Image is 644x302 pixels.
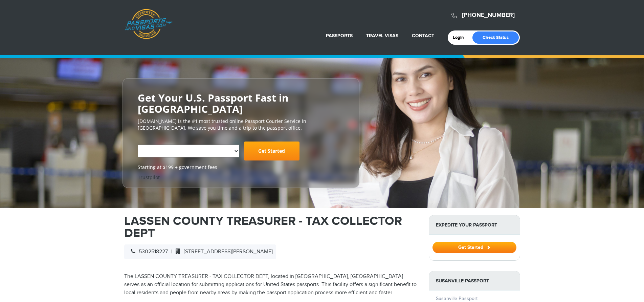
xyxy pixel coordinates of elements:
[244,142,299,160] a: Get Started
[124,273,419,297] p: The LASSEN COUNTY TREASURER - TAX COLLECTOR DEPT, located in [GEOGRAPHIC_DATA], [GEOGRAPHIC_DATA]...
[138,164,344,171] span: Starting at $199 + government fees
[138,118,344,131] p: [DOMAIN_NAME] is the #1 most trusted online Passport Courier Service in [GEOGRAPHIC_DATA]. We sav...
[472,31,519,44] a: Check Status
[128,249,168,255] span: 5302518227
[138,174,160,180] a: Trustpilot
[432,242,516,253] button: Get Started
[366,33,398,39] a: Travel Visas
[436,296,478,301] a: Susanville Passport
[326,33,353,39] a: Passports
[429,215,520,235] strong: Expedite Your Passport
[432,244,516,250] a: Get Started
[453,35,469,40] a: Login
[462,12,515,19] a: [PHONE_NUMBER]
[124,215,419,239] h1: LASSEN COUNTY TREASURER - TAX COLLECTOR DEPT
[138,92,344,114] h2: Get Your U.S. Passport Fast in [GEOGRAPHIC_DATA]
[412,33,434,39] a: Contact
[124,244,276,259] div: |
[429,271,520,290] strong: Susanville Passport
[172,249,273,255] span: [STREET_ADDRESS][PERSON_NAME]
[125,9,173,39] a: Passports & [DOMAIN_NAME]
